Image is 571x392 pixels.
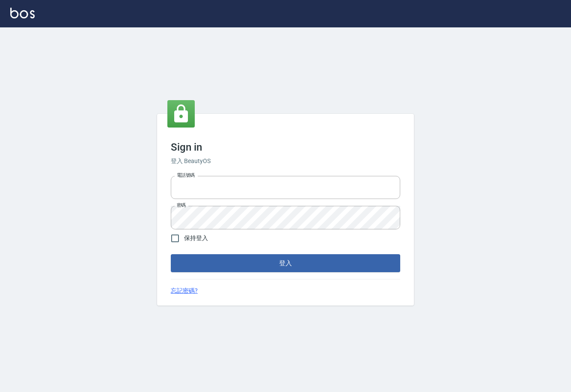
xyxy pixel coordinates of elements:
[171,286,198,295] a: 忘記密碼?
[171,141,400,153] h3: Sign in
[10,8,35,18] img: Logo
[184,234,208,243] span: 保持登入
[171,254,400,272] button: 登入
[171,157,400,166] h6: 登入 BeautyOS
[177,172,195,178] label: 電話號碼
[177,202,186,208] label: 密碼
